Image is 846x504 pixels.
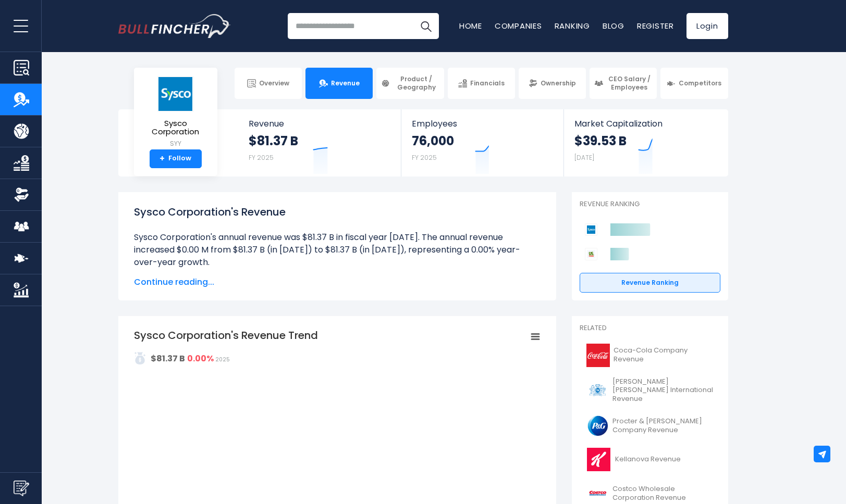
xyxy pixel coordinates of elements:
[401,109,563,177] a: Employees 76,000 FY 2025
[580,273,720,293] a: Revenue Ranking
[413,13,439,39] button: Search
[448,68,515,99] a: Financials
[134,352,146,364] img: addasd
[585,223,597,236] img: Sysco Corporation competitors logo
[249,119,391,129] span: Revenue
[305,68,373,99] a: Revenue
[586,379,609,402] img: PM logo
[393,75,439,91] span: Product / Geography
[235,68,302,99] a: Overview
[660,68,728,99] a: Competitors
[118,14,230,38] a: Go to homepage
[686,13,728,39] a: Login
[142,119,209,136] span: Sysco Corporation
[118,14,231,38] img: Bullfincher logo
[151,352,185,364] strong: $81.37 B
[412,133,454,149] strong: 76,000
[142,139,209,148] small: SYY
[580,445,720,474] a: Kellanova Revenue
[580,341,720,370] a: Coca-Cola Company Revenue
[160,154,165,163] strong: +
[574,153,594,162] small: [DATE]
[574,133,627,149] strong: $39.53 B
[603,20,624,31] a: Blog
[580,200,720,209] p: Revenue Ranking
[459,20,482,31] a: Home
[580,324,720,333] p: Related
[150,149,202,168] a: +Follow
[331,79,360,87] span: Revenue
[580,375,720,407] a: [PERSON_NAME] [PERSON_NAME] International Revenue
[215,356,230,363] span: 2025
[238,109,401,177] a: Revenue $81.37 B FY 2025
[134,231,541,269] li: Sysco Corporation's annual revenue was $81.37 B in fiscal year [DATE]. The annual revenue increas...
[519,68,586,99] a: Ownership
[142,76,210,149] a: Sysco Corporation SYY
[249,153,274,162] small: FY 2025
[14,187,29,203] img: Ownership
[574,119,716,129] span: Market Capitalization
[412,119,553,129] span: Employees
[586,414,609,437] img: PG logo
[606,75,652,91] span: CEO Salary / Employees
[679,79,721,87] span: Competitors
[259,79,289,87] span: Overview
[495,20,542,31] a: Companies
[637,20,674,31] a: Register
[134,328,318,343] tspan: Sysco Corporation's Revenue Trend
[590,68,657,99] a: CEO Salary / Employees
[564,109,727,177] a: Market Capitalization $39.53 B [DATE]
[585,248,597,260] img: US Foods Holding Corp. competitors logo
[580,411,720,440] a: Procter & [PERSON_NAME] Company Revenue
[134,276,541,288] span: Continue reading...
[470,79,505,87] span: Financials
[134,204,541,220] h1: Sysco Corporation's Revenue
[586,344,610,367] img: KO logo
[376,68,444,99] a: Product / Geography
[555,20,590,31] a: Ranking
[541,79,576,87] span: Ownership
[586,448,612,471] img: K logo
[412,153,437,162] small: FY 2025
[249,133,298,149] strong: $81.37 B
[187,352,214,364] strong: 0.00%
